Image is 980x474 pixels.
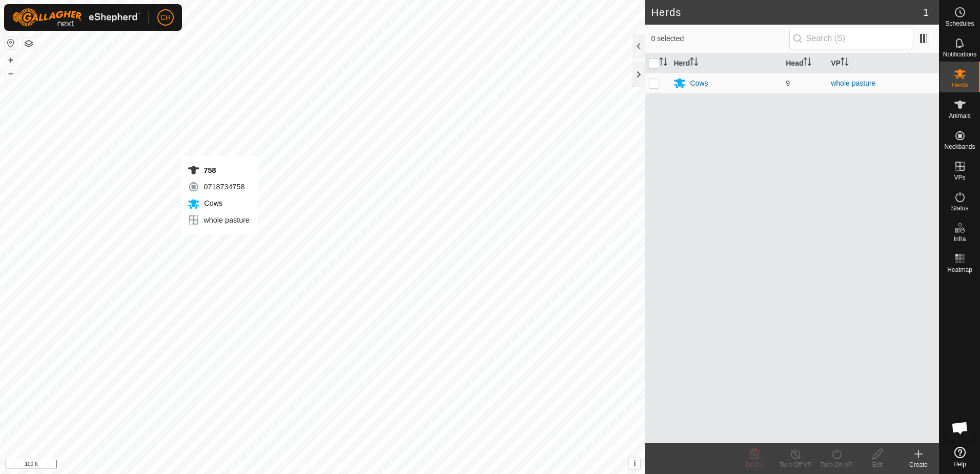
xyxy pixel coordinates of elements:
button: Reset Map [5,37,17,49]
img: Gallagher Logo [12,8,140,27]
span: Animals [949,113,971,119]
p-sorticon: Activate to sort [841,59,849,67]
button: + [5,54,17,66]
th: Herd [669,53,782,73]
span: 9 [786,79,790,87]
th: Head [782,53,827,73]
th: VP [827,53,939,73]
a: Privacy Policy [282,461,320,470]
span: Help [953,461,966,467]
div: Turn Off VP [775,460,816,469]
button: – [5,67,17,80]
p-sorticon: Activate to sort [659,59,667,67]
span: Notifications [943,51,976,57]
p-sorticon: Activate to sort [803,59,811,67]
input: Search (S) [789,28,913,49]
div: Turn On VP [816,460,857,469]
span: Cows [201,199,222,207]
span: 0 selected [651,33,789,44]
span: Status [951,205,968,211]
h2: Herds [651,6,923,18]
span: Heatmap [947,267,972,273]
span: Neckbands [944,144,975,150]
p-sorticon: Activate to sort [690,59,698,67]
a: whole pasture [831,79,875,87]
button: i [629,458,640,469]
div: Create [898,460,939,469]
div: 0718734758 [187,181,250,193]
span: Delete [746,461,764,468]
div: Cows [690,78,708,89]
div: Edit [857,460,898,469]
span: i [634,459,636,468]
span: Herds [951,82,968,88]
span: Infra [953,236,966,242]
span: VPs [954,174,965,181]
div: whole pasture [187,214,250,226]
span: CH [160,12,171,23]
button: Map Layers [23,37,35,50]
a: Contact Us [333,461,363,470]
span: Schedules [945,21,974,27]
div: 758 [187,164,250,176]
span: 1 [923,5,929,20]
a: Help [940,443,980,471]
div: Open chat [945,412,975,443]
